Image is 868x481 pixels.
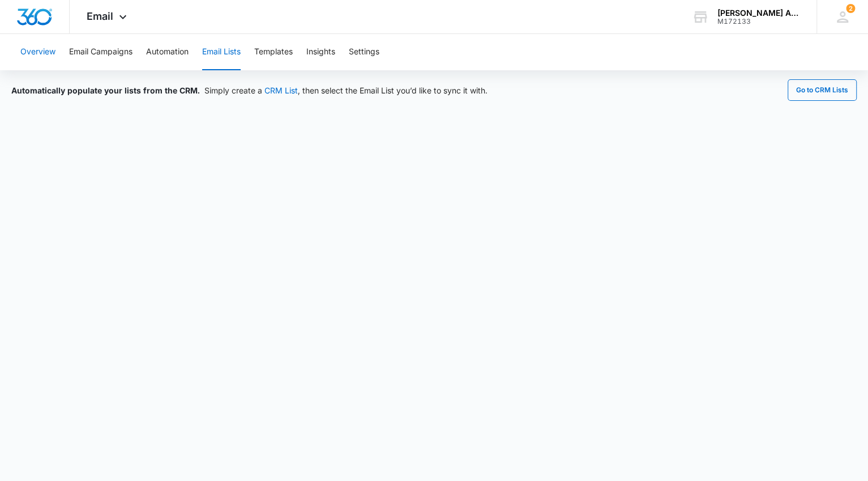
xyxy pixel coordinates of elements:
div: account name [717,8,800,18]
span: Automatically populate your lists from the CRM. [11,86,200,95]
span: 2 [846,4,855,13]
button: Email Lists [202,34,241,70]
a: CRM List [264,86,298,95]
button: Templates [254,34,293,70]
button: Email Campaigns [69,34,132,70]
div: account id [717,18,800,25]
div: Simply create a , then select the Email List you’d like to sync it with. [11,84,488,96]
button: Overview [20,34,55,70]
button: Insights [306,34,335,70]
button: Automation [146,34,189,70]
button: Settings [349,34,379,70]
div: notifications count [846,4,855,13]
span: Email [87,10,113,22]
button: Go to CRM Lists [788,79,857,101]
